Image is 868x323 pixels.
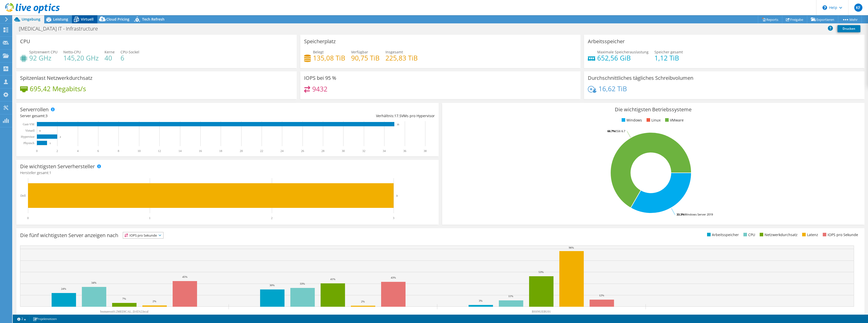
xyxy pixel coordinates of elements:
text: 30 [342,149,345,153]
h4: 16,62 TiB [598,86,627,91]
span: KF [854,4,862,12]
a: Drucken [837,25,860,32]
li: VMware [664,117,684,123]
li: Netzwerkdurchsatz [758,232,798,238]
a: Exportieren [807,16,838,23]
h4: 135,08 TiB [313,55,345,61]
text: 12 [158,149,161,153]
text: Dell [20,194,26,197]
span: CPU-Sockel [121,50,139,54]
span: Belegt [313,50,324,54]
text: 33% [300,282,305,285]
text: 43% [391,276,396,279]
text: 22 [260,149,263,153]
a: Freigabe [782,16,807,23]
text: 96% [569,246,574,249]
text: bssnueesx01.[MEDICAL_DATA].local [100,310,148,313]
text: 24 [280,149,283,153]
text: Virtuell [25,129,35,132]
h3: Die wichtigsten Serverhersteller [20,164,95,169]
text: Hypervisor [21,135,35,139]
h4: 6 [121,55,139,61]
text: 38 [424,149,427,153]
text: 34 [383,149,386,153]
h4: 9432 [312,86,327,92]
h4: Hersteller gesamt: [20,170,435,176]
h3: Spitzenlast Netzwerkdurchsatz [20,75,92,81]
text: 2 [56,149,58,153]
text: 12% [599,294,604,297]
span: Tech Refresh [142,17,164,22]
text: 30% [270,284,275,287]
span: Cloud Pricing [106,17,129,22]
h4: 652,56 GiB [597,55,649,61]
h4: 225,83 TiB [385,55,418,61]
span: Kerne [104,50,115,54]
li: CPU [742,232,755,238]
text: 2 [271,216,273,220]
span: Netto-CPU [63,50,81,54]
text: 3 [393,216,394,220]
text: Gast-VM [23,122,35,126]
text: 3% [479,299,483,302]
text: 0 [36,149,38,153]
span: Spitzenwert CPU [29,50,57,54]
a: Reports [758,16,782,23]
text: 24% [61,287,66,290]
h4: 90,75 TiB [351,55,380,61]
tspan: 33.3% [677,212,684,216]
span: Maximale Speicherauslastung [597,50,649,54]
span: Leistung [53,17,68,22]
text: 11% [508,295,513,298]
text: 4 [77,149,79,153]
text: 2 [60,136,61,138]
h4: 40 [104,55,115,61]
h3: Arbeitsspeicher [588,39,625,44]
h3: IOPS bei 95 % [304,75,336,81]
tspan: 66.7% [607,129,615,133]
div: Verhältnis: VMs pro Hypervisor [227,113,435,119]
h3: Speicherplatz [304,39,336,44]
span: Insgesamt [385,50,403,54]
span: 17.5 [394,113,401,118]
span: IOPS pro Sekunde [123,232,163,238]
h4: 145,20 GHz [63,55,99,61]
text: 0 [39,130,41,132]
tspan: Windows Server 2019 [684,212,713,216]
li: Arbeitsspeicher [706,232,739,238]
text: 1 [149,216,151,220]
span: Virtuell [81,17,94,22]
a: Projektnotizen [29,316,60,322]
text: 45% [182,275,187,278]
text: 8 [118,149,119,153]
h3: Durchschnittliches tägliches Schreibvolumen [588,75,693,81]
text: 35 [397,123,399,126]
h1: [MEDICAL_DATA] IT - Infrastructure [17,26,106,32]
text: 10 [138,149,141,153]
h3: Serverrollen [20,107,49,112]
text: 3 [396,194,398,197]
span: Speicher gesamt [654,50,683,54]
text: 1 [50,142,51,145]
text: 18 [219,149,222,153]
div: Server gesamt: [20,113,227,119]
text: Physisch [23,141,34,145]
h4: 92 GHz [29,55,57,61]
span: Umgebung [22,17,40,22]
text: 26 [301,149,304,153]
a: 2 [14,316,29,322]
text: 16 [199,149,202,153]
text: 0 [27,216,29,220]
li: IOPS pro Sekunde [821,232,858,238]
svg: \n [822,5,827,10]
span: 1 [49,170,51,175]
li: Latenz [801,232,818,238]
text: 28 [321,149,324,153]
li: Windows [620,117,642,123]
text: 32 [362,149,365,153]
li: Linux [645,117,661,123]
text: 14 [178,149,182,153]
h4: 695,42 Megabits/s [30,86,86,91]
h3: CPU [20,39,30,44]
text: 6 [97,149,99,153]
